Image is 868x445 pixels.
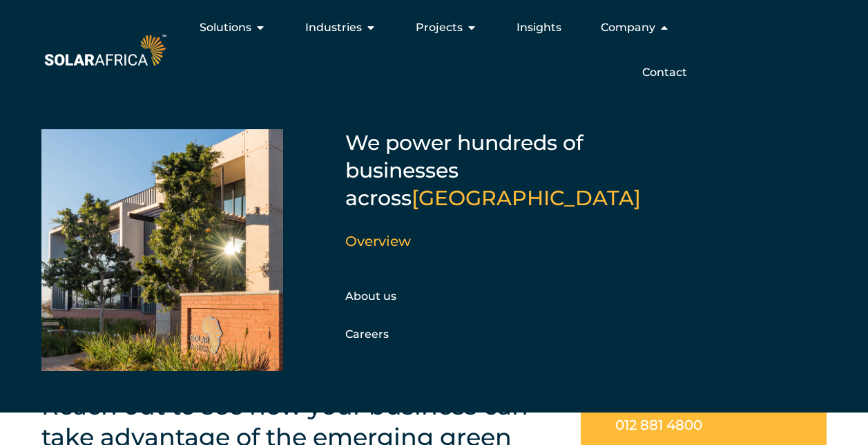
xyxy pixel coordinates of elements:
div: Menu Toggle [169,14,698,86]
a: Careers [345,328,389,341]
a: Insights [517,19,561,36]
a: 012 881 4800 [615,417,702,433]
nav: Menu [169,14,698,86]
h5: We power hundreds of businesses across [345,129,691,212]
span: [GEOGRAPHIC_DATA] [412,185,641,211]
a: About us [345,290,396,303]
a: Overview [345,233,411,249]
span: Industries [305,19,362,36]
span: Company [601,19,655,36]
a: Contact [642,64,687,81]
span: Projects [416,19,463,36]
span: Solutions [200,19,251,36]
